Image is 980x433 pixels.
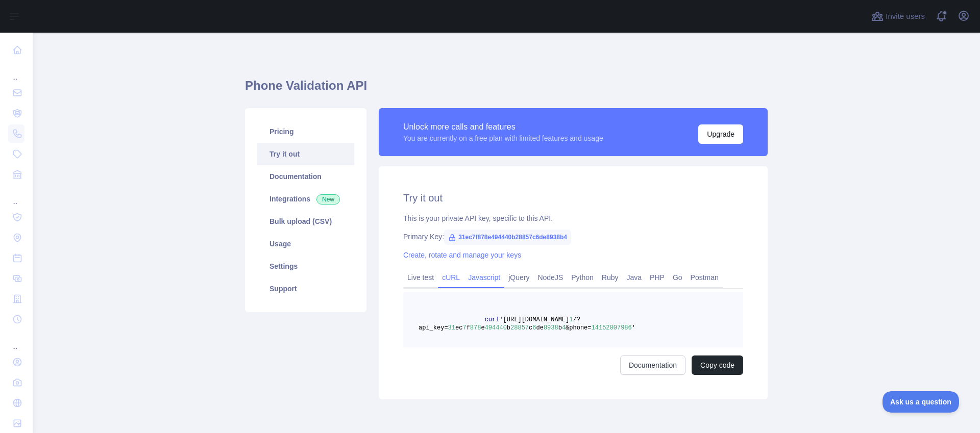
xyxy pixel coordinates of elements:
[438,269,464,286] a: cURL
[544,324,558,332] span: 8938
[692,355,743,375] button: Copy code
[687,269,723,286] a: Postman
[470,324,481,332] span: 878
[620,355,685,375] a: Documentation
[8,330,24,351] div: ...
[455,324,462,332] span: ec
[869,8,927,24] button: Invite users
[646,269,669,286] a: PHP
[245,78,768,102] h1: Phone Validation API
[403,121,603,133] div: Unlock more calls and features
[598,269,623,286] a: Ruby
[529,324,532,332] span: c
[257,210,354,233] a: Bulk upload (CSV)
[444,230,571,245] span: 31ec7f878e494440b28857c6de8938b4
[403,213,743,223] div: This is your private API key, specific to this API.
[462,324,466,332] span: 7
[566,324,591,332] span: &phone=
[481,324,484,332] span: e
[669,269,687,286] a: Go
[403,269,438,286] a: Live test
[8,61,24,82] div: ...
[257,165,354,188] a: Documentation
[257,233,354,255] a: Usage
[485,324,507,332] span: 494440
[467,324,470,332] span: f
[485,316,500,323] span: curl
[533,269,567,286] a: NodeJS
[510,324,529,332] span: 28857
[562,324,566,332] span: 4
[592,324,632,332] span: 14152007986
[558,324,562,332] span: b
[403,133,603,143] div: You are currently on a free plan with limited features and usage
[464,269,504,286] a: Javascript
[403,232,743,242] div: Primary Key:
[567,269,598,286] a: Python
[403,251,521,259] a: Create, rotate and manage your keys
[257,143,354,165] a: Try it out
[632,324,635,332] span: '
[499,316,569,323] span: '[URL][DOMAIN_NAME]
[316,194,340,205] span: New
[257,277,354,300] a: Support
[504,269,533,286] a: jQuery
[257,120,354,143] a: Pricing
[507,324,510,332] span: b
[448,324,455,332] span: 31
[532,324,536,332] span: 6
[8,186,24,206] div: ...
[623,269,646,286] a: Java
[403,191,743,205] h2: Try it out
[886,11,925,22] span: Invite users
[257,255,354,277] a: Settings
[883,391,960,413] iframe: Toggle Customer Support
[698,124,743,144] button: Upgrade
[536,324,543,332] span: de
[257,188,354,210] a: Integrations New
[569,316,573,323] span: 1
